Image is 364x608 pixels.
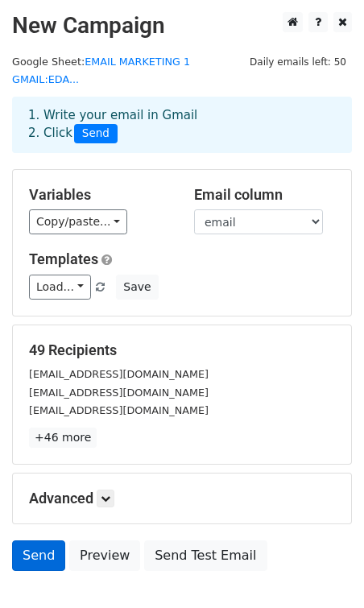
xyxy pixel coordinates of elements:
small: Google Sheet: [12,56,190,86]
a: EMAIL MARKETING 1 GMAIL:EDA... [12,56,190,86]
a: Daily emails left: 50 [244,56,352,68]
h5: Email column [194,186,335,204]
small: [EMAIL_ADDRESS][DOMAIN_NAME] [29,368,209,380]
a: Preview [69,540,140,571]
div: 1. Write your email in Gmail 2. Click [16,106,348,143]
h5: Advanced [29,490,335,507]
a: Copy/paste... [29,209,127,234]
a: Load... [29,275,91,300]
small: [EMAIL_ADDRESS][DOMAIN_NAME] [29,387,209,399]
span: Send [74,124,118,143]
button: Save [116,275,158,300]
a: +46 more [29,428,97,448]
div: Widget de chat [283,531,364,608]
h2: New Campaign [12,12,352,39]
a: Send [12,540,65,571]
iframe: Chat Widget [283,531,364,608]
small: [EMAIL_ADDRESS][DOMAIN_NAME] [29,404,209,416]
h5: 49 Recipients [29,341,335,359]
a: Templates [29,250,98,267]
h5: Variables [29,186,170,204]
a: Send Test Email [144,540,267,571]
span: Daily emails left: 50 [244,53,352,71]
